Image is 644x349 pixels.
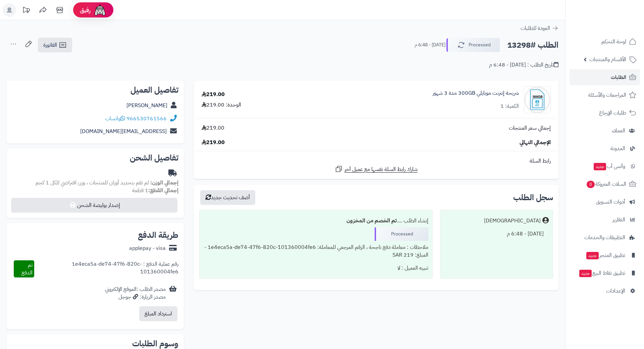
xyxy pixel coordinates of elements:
a: السلات المتروكة0 [570,176,640,192]
div: تنبيه العميل : لا [204,262,428,275]
span: لوحة التحكم [601,37,626,46]
div: رقم عملية الدفع : 1e4eca5a-de74-47f6-820c-101360004fe6 [34,260,179,278]
span: الفاتورة [43,41,57,49]
small: [DATE] - 6:48 م [415,42,445,48]
span: رفيق [80,6,91,14]
div: [DATE] - 6:48 م [444,227,549,241]
a: الفاتورة [38,38,72,52]
span: تطبيق المتجر [586,251,625,260]
button: Processed [446,38,500,52]
div: الوحدة: 219.00 [202,101,241,109]
span: 0 [587,181,595,188]
h2: وسوم الطلبات [12,340,178,348]
a: أدوات التسويق [570,194,640,210]
h2: طريقة الدفع [138,231,178,239]
a: 966530761566 [126,115,167,123]
span: جديد [594,163,606,170]
div: [DEMOGRAPHIC_DATA] [484,217,541,225]
span: وآتس آب [593,162,625,171]
span: جديد [586,252,599,259]
button: إصدار بوليصة الشحن [11,198,177,213]
a: الإعدادات [570,283,640,299]
span: التطبيقات والخدمات [584,233,625,242]
h2: تفاصيل الشحن [12,154,178,162]
span: العودة للطلبات [521,24,550,32]
a: [EMAIL_ADDRESS][DOMAIN_NAME] [80,127,167,135]
span: الإعدادات [606,286,625,296]
a: لوحة التحكم [570,34,640,50]
a: تطبيق المتجرجديد [570,247,640,263]
span: لم تقم بتحديد أوزان للمنتجات ، وزن افتراضي للكل 1 كجم [36,179,149,187]
span: المدونة [610,144,625,153]
div: ملاحظات : معاملة دفع ناجحة ، الرقم المرجعي للمعاملة: 1e4eca5a-de74-47f6-820c-101360004fe6 - المبل... [204,241,428,262]
button: أضف تحديث جديد [200,190,255,205]
span: العملاء [612,126,625,135]
span: أدوات التسويق [596,197,625,207]
div: 219.00 [202,91,225,98]
b: تم الخصم من المخزون [346,217,397,225]
div: تاريخ الطلب : [DATE] - 6:48 م [489,61,558,69]
span: المراجعات والأسئلة [588,90,626,100]
a: وآتس آبجديد [570,158,640,174]
span: إجمالي سعر المنتجات [509,124,551,132]
a: الطلبات [570,69,640,85]
h2: تفاصيل العميل [12,86,178,94]
h2: الطلب #13298 [507,38,558,52]
a: تطبيق نقاط البيعجديد [570,265,640,281]
a: العودة للطلبات [521,24,558,32]
span: الطلبات [611,73,626,82]
div: applepay - visa [129,245,166,252]
img: ai-face.png [93,3,107,17]
div: Processed [375,227,428,241]
div: مصدر الطلب :الموقع الإلكتروني [105,286,166,301]
span: 219.00 [202,124,224,132]
span: التقارير [612,215,625,224]
a: طلبات الإرجاع [570,105,640,121]
a: شريحة إنترنت موبايلي 300GB مدة 3 شهور [433,89,519,97]
a: واتساب [105,115,125,123]
span: تم الدفع [21,261,33,277]
div: الكمية: 1 [500,102,519,110]
span: شارك رابط السلة نفسها مع عميل آخر [344,166,418,173]
a: التقارير [570,212,640,228]
div: رابط السلة [197,157,556,165]
span: الإجمالي النهائي [520,139,551,146]
strong: إجمالي الوزن: [150,179,178,187]
span: طلبات الإرجاع [599,108,626,118]
strong: إجمالي القطع: [148,186,178,194]
span: الأقسام والمنتجات [589,55,626,64]
span: السلات المتروكة [586,179,626,189]
div: مصدر الزيارة: جوجل [105,293,166,301]
a: شارك رابط السلة نفسها مع عميل آخر [335,165,418,173]
div: إنشاء الطلب .... [204,214,428,227]
a: التطبيقات والخدمات [570,229,640,246]
span: تطبيق نقاط البيع [579,268,625,278]
h3: سجل الطلب [513,193,553,202]
button: استرداد المبلغ [139,306,177,321]
span: 219.00 [202,139,225,146]
a: تحديثات المنصة [18,3,35,18]
span: جديد [579,270,592,277]
a: العملاء [570,123,640,139]
small: 1 قطعة [132,186,178,194]
img: EC3FB749-DA9E-40D1-930B-5E6DB60526A2-90x90.jpeg [524,86,550,113]
a: [PERSON_NAME] [126,101,167,110]
a: المراجعات والأسئلة [570,87,640,103]
a: المدونة [570,140,640,157]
